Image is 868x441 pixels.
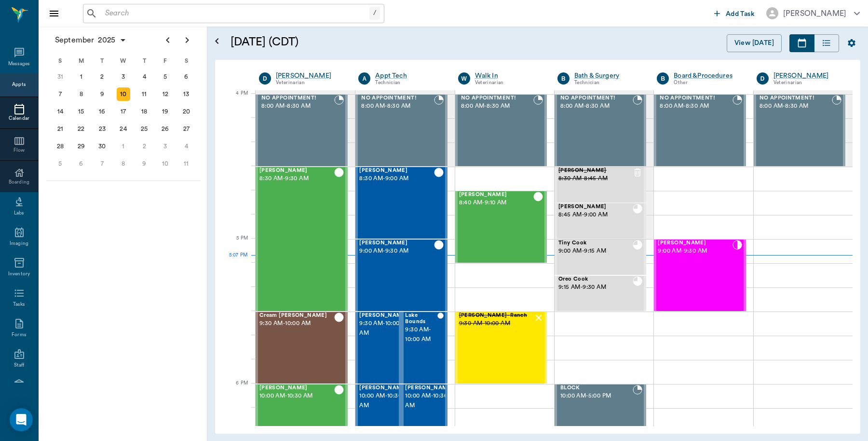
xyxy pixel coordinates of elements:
span: NO APPOINTMENT! [461,95,533,101]
button: Open calendar [211,23,223,60]
div: W [458,72,470,85]
div: Forms [12,331,26,339]
span: 8:00 AM - 8:30 AM [759,101,832,111]
span: [PERSON_NAME] [558,204,633,210]
button: Add Task [710,4,759,22]
div: CHECKED_OUT, 9:30 AM - 10:00 AM [401,312,447,384]
div: Labs [14,210,24,217]
span: [PERSON_NAME] [259,385,334,391]
span: 9:30 AM - 10:00 AM [259,319,334,328]
div: 6 PM [223,378,248,402]
div: CHECKED_OUT, 9:30 AM - 10:00 AM [355,312,401,384]
span: 8:00 AM - 8:30 AM [560,101,633,111]
div: A [358,72,370,85]
span: 9:00 AM - 9:15 AM [558,246,633,256]
div: CHECKED_OUT, 9:30 AM - 10:00 AM [256,312,348,384]
a: Board &Procedures [674,71,742,81]
span: 9:30 AM - 10:00 AM [459,319,533,328]
div: M [71,54,92,68]
div: Friday, October 10, 2025 [159,157,172,171]
div: Wednesday, October 1, 2025 [117,140,130,153]
div: / [369,7,380,20]
a: Walk In [475,71,543,81]
button: September2025 [50,30,132,50]
div: Friday, September 5, 2025 [159,70,172,84]
div: Wednesday, September 17, 2025 [117,105,130,118]
span: Oreo Cook [558,276,633,283]
div: Technician [375,79,443,87]
span: [PERSON_NAME] [259,168,334,174]
button: Previous page [158,30,177,50]
div: READY_TO_CHECKOUT, 8:45 AM - 9:00 AM [555,203,646,239]
span: 2025 [96,33,117,47]
div: Friday, September 26, 2025 [159,122,172,136]
span: 9:15 AM - 9:30 AM [558,283,633,292]
a: Appt Tech [375,71,443,81]
span: 8:00 AM - 8:30 AM [461,101,533,111]
div: [PERSON_NAME] [783,8,846,19]
div: Other [674,79,742,87]
span: 10:00 AM - 10:30 AM [405,391,453,411]
div: Thursday, September 11, 2025 [137,87,151,101]
div: Tuesday, September 16, 2025 [95,105,109,118]
div: Sunday, September 28, 2025 [54,140,67,153]
span: 10:00 AM - 5:00 PM [560,391,633,401]
span: 8:00 AM - 8:30 AM [660,101,732,111]
span: 8:30 AM - 8:45 AM [558,174,633,184]
div: Saturday, September 27, 2025 [179,122,193,136]
div: Thursday, September 18, 2025 [137,105,151,118]
div: BOOKED, 8:00 AM - 8:30 AM [654,94,746,167]
div: Today, Wednesday, September 10, 2025 [117,87,130,101]
div: Thursday, September 4, 2025 [137,70,151,84]
div: Veterinarian [276,79,344,87]
div: Friday, October 3, 2025 [159,140,172,153]
div: Wednesday, September 3, 2025 [117,70,130,84]
div: Thursday, September 25, 2025 [137,122,151,136]
div: CHECKED_OUT, 9:00 AM - 9:30 AM [355,239,447,312]
span: 9:30 AM - 10:00 AM [359,319,407,338]
span: 8:40 AM - 9:10 AM [459,198,533,208]
div: Tuesday, September 2, 2025 [95,70,109,84]
div: BOOKED, 8:00 AM - 8:30 AM [355,94,447,167]
div: Messages [8,60,30,68]
span: NO APPOINTMENT! [361,95,434,101]
span: [PERSON_NAME] [558,168,633,174]
div: Saturday, October 11, 2025 [179,157,193,171]
span: 9:30 AM - 10:00 AM [405,325,437,344]
span: Lake Bounds [405,313,437,325]
span: NO APPOINTMENT! [759,95,832,101]
a: [PERSON_NAME] [773,71,841,81]
div: Monday, September 22, 2025 [74,122,88,136]
div: Tuesday, October 7, 2025 [95,157,109,171]
span: 10:00 AM - 10:30 AM [359,391,407,411]
div: Sunday, August 31, 2025 [54,70,67,84]
div: Veterinarian [773,79,841,87]
div: Tuesday, September 23, 2025 [95,122,109,136]
div: CANCELED, 8:30 AM - 8:45 AM [555,167,646,203]
a: Bath & Surgery [574,71,642,81]
div: F [155,54,176,68]
div: Veterinarian [475,79,543,87]
button: [PERSON_NAME] [759,4,868,22]
div: Monday, September 8, 2025 [74,87,88,101]
div: W [113,54,134,68]
div: D [259,72,271,85]
div: BOOKED, 8:00 AM - 8:30 AM [555,94,646,167]
span: [PERSON_NAME] [459,192,533,198]
span: 8:00 AM - 8:30 AM [261,101,334,111]
div: Thursday, October 2, 2025 [137,140,151,153]
span: [PERSON_NAME] [658,240,732,246]
div: Staff [14,362,24,369]
div: Sunday, September 7, 2025 [54,87,67,101]
div: Tasks [13,301,25,308]
div: Sunday, September 14, 2025 [54,105,67,118]
button: View [DATE] [727,34,782,52]
span: Tiny Cook [558,240,633,246]
div: 5 PM [223,233,248,257]
div: Saturday, September 20, 2025 [179,105,193,118]
div: CHECKED_IN, 9:00 AM - 9:30 AM [654,239,746,312]
div: CHECKED_OUT, 8:40 AM - 9:10 AM [455,191,547,263]
span: September [53,33,96,47]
